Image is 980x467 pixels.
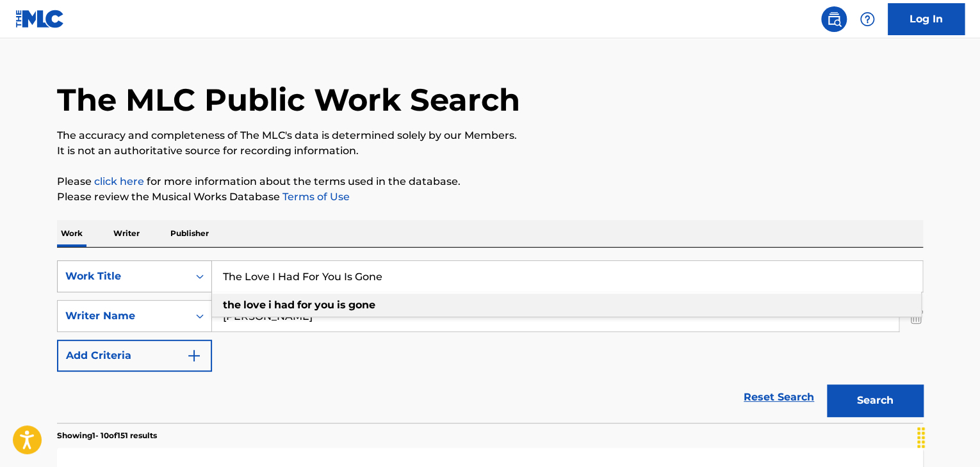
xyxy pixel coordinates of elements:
a: Public Search [821,6,847,32]
a: Reset Search [737,383,821,411]
strong: i [268,299,272,311]
h1: The MLC Public Work Search [57,81,520,119]
img: help [860,12,875,27]
strong: love [243,299,266,311]
div: Writer Name [65,308,181,324]
strong: the [223,299,241,311]
img: search [826,12,842,27]
a: Terms of Use [280,191,350,203]
div: Work Title [65,269,181,284]
iframe: Chat Widget [916,406,980,467]
div: Help [854,6,880,32]
a: click here [94,175,144,187]
p: Work [57,220,86,247]
p: Showing 1 - 10 of 151 results [57,430,157,441]
img: MLC Logo [15,10,65,28]
a: Log In [888,3,965,35]
div: Drag [911,418,931,457]
p: Please for more information about the terms used in the database. [57,174,923,189]
p: It is not an authoritative source for recording information. [57,143,923,159]
button: Search [827,384,923,416]
strong: for [297,299,312,311]
form: Search Form [57,260,923,423]
img: 9d2ae6d4665cec9f34b9.svg [186,348,202,363]
p: Please review the Musical Works Database [57,189,923,205]
p: The accuracy and completeness of The MLC's data is determined solely by our Members. [57,128,923,143]
p: Publisher [167,220,213,247]
p: Writer [110,220,143,247]
strong: you [314,299,334,311]
strong: gone [348,299,375,311]
strong: had [274,299,295,311]
strong: is [337,299,346,311]
button: Add Criteria [57,340,212,372]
